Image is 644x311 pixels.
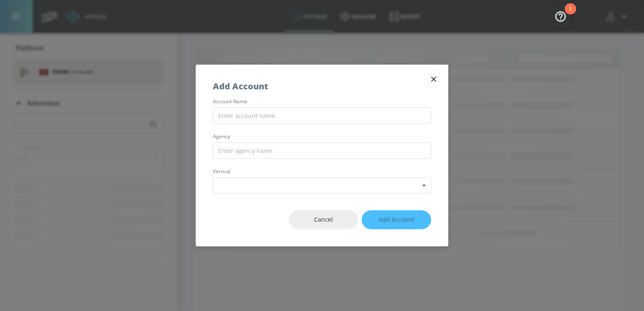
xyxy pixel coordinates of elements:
[549,4,572,28] button: Open Resource Center, 1 new notification
[213,169,431,174] label: vertical
[569,9,572,20] div: 1
[213,142,431,159] input: Enter agency name
[289,210,358,229] button: Cancel
[306,214,341,225] span: Cancel
[213,99,431,104] label: account name
[213,134,431,139] label: agency
[213,177,431,194] div: ​
[213,107,431,124] input: Enter account name
[213,82,268,91] h5: Add Account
